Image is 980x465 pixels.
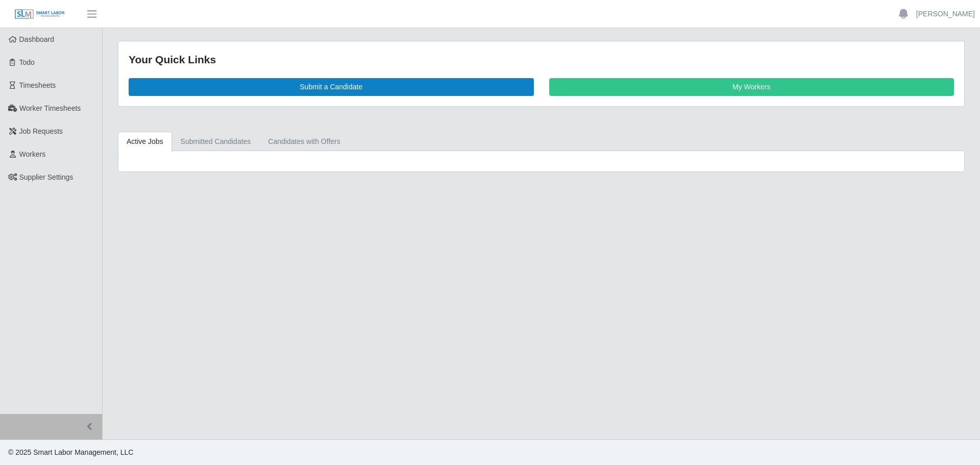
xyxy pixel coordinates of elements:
img: SLM Logo [14,9,65,20]
span: Supplier Settings [19,173,73,181]
span: Dashboard [19,35,55,43]
a: My Workers [549,78,954,96]
a: Candidates with Offers [259,132,349,152]
span: © 2025 Smart Labor Management, LLC [8,448,133,456]
span: Todo [19,58,35,66]
div: Your Quick Links [129,52,954,68]
span: Workers [19,150,46,158]
a: Submit a Candidate [129,78,534,96]
span: Worker Timesheets [19,104,81,112]
a: Active Jobs [118,132,172,152]
span: Job Requests [19,127,63,135]
a: [PERSON_NAME] [916,9,975,19]
span: Timesheets [19,81,56,89]
a: Submitted Candidates [172,132,260,152]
